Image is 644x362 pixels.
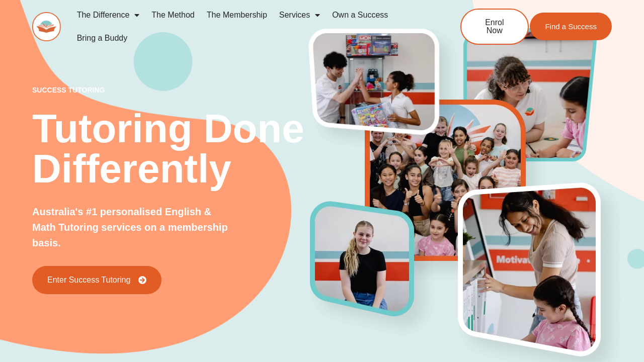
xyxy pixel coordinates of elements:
a: Enter Success Tutoring [32,266,162,294]
nav: Menu [71,4,428,50]
a: Own a Success [326,4,394,27]
p: success tutoring [32,86,310,94]
a: Bring a Buddy [71,27,134,50]
a: Services [273,4,326,27]
a: Enrol Now [460,9,529,45]
span: Enter Success Tutoring [47,276,130,284]
h2: Tutoring Done Differently [32,109,310,189]
span: Find a Success [545,23,597,30]
a: The Membership [201,4,273,27]
a: Find a Success [530,13,612,40]
a: The Difference [71,4,146,27]
span: Enrol Now [476,19,513,35]
p: Australia's #1 personalised English & Math Tutoring services on a membership basis. [32,204,235,251]
a: The Method [145,4,200,27]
